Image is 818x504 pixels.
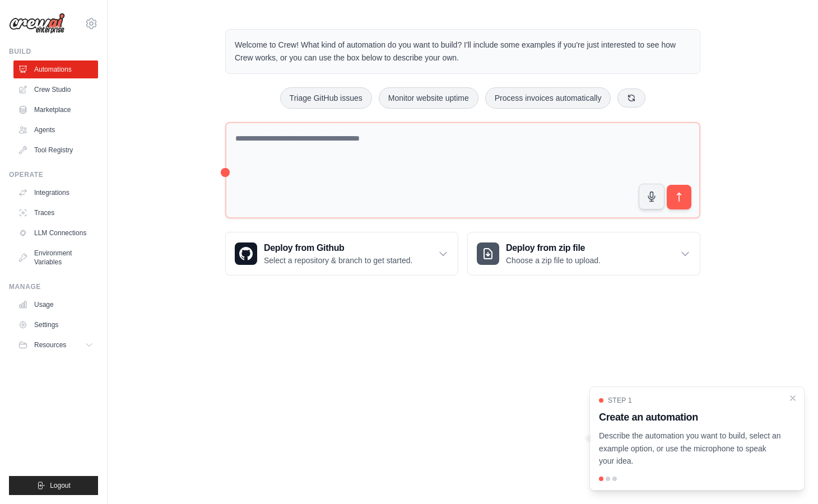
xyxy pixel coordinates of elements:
a: Agents [13,121,98,139]
div: Operate [9,170,98,179]
button: Process invoices automatically [485,87,611,109]
div: Build [9,47,98,56]
iframe: Chat Widget [762,450,818,504]
a: Usage [13,296,98,314]
p: Describe the automation you want to build, select an example option, or use the microphone to spe... [599,430,782,468]
button: Triage GitHub issues [280,87,372,109]
img: Logo [9,13,65,34]
span: Step 1 [608,396,632,405]
button: Close walkthrough [788,394,797,403]
a: LLM Connections [13,224,98,242]
h3: Create an automation [599,409,782,425]
button: Logout [9,476,98,495]
a: Traces [13,204,98,222]
p: Select a repository & branch to get started. [264,255,412,266]
a: Integrations [13,184,98,202]
a: Automations [13,60,98,78]
button: Resources [13,336,98,354]
span: Resources [34,340,66,349]
h3: Deploy from Github [264,241,412,255]
a: Environment Variables [13,244,98,271]
span: Logout [50,481,71,490]
a: Crew Studio [13,81,98,99]
button: Monitor website uptime [379,87,478,109]
div: Manage [9,282,98,291]
a: Settings [13,316,98,334]
p: Welcome to Crew! What kind of automation do you want to build? I'll include some examples if you'... [235,39,691,64]
p: Choose a zip file to upload. [506,255,601,266]
a: Tool Registry [13,141,98,159]
h3: Deploy from zip file [506,241,601,255]
a: Marketplace [13,101,98,119]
